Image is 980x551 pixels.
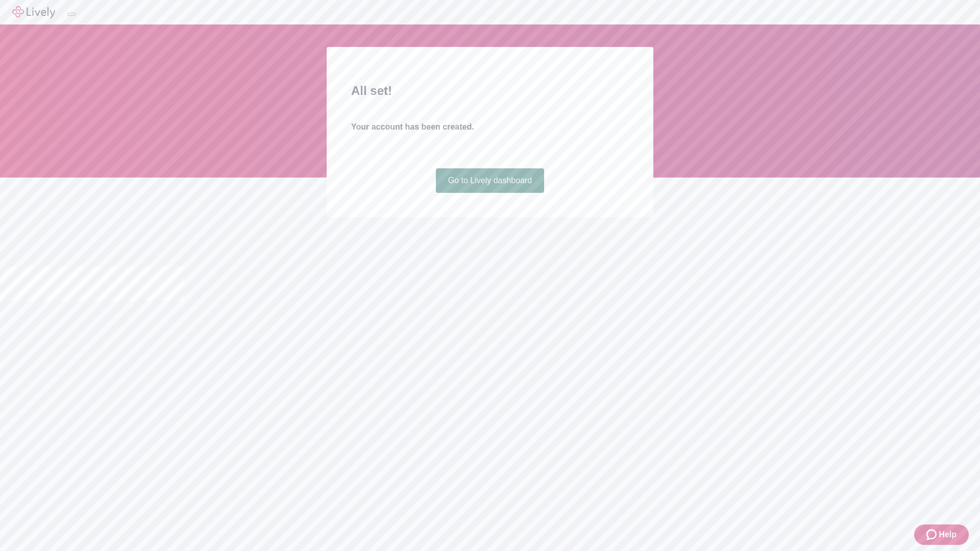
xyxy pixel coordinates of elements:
[914,524,969,545] button: Zendesk support iconHelp
[12,6,55,18] img: Lively
[436,168,545,193] a: Go to Lively dashboard
[926,529,939,541] svg: Zendesk support icon
[67,13,76,16] button: Log out
[939,529,957,541] span: Help
[351,82,629,100] h2: All set!
[351,121,629,133] h4: Your account has been created.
